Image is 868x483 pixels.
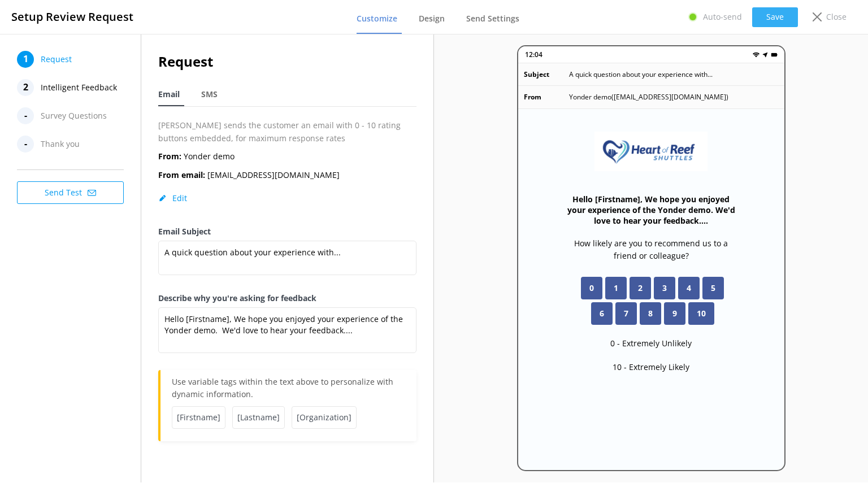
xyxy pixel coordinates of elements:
label: Describe why you're asking for feedback [158,292,416,304]
img: near-me.png [762,51,769,58]
p: Close [826,11,847,23]
span: 6 [600,307,604,320]
span: Send Settings [466,13,519,24]
textarea: A quick question about your experience with... [158,241,416,275]
span: Design [419,13,445,24]
span: Survey Questions [41,107,107,124]
p: Auto-send [703,11,742,23]
img: 71-1756857821.png [594,132,708,171]
span: 4 [687,282,691,294]
span: Email [158,89,180,100]
span: Thank you [41,136,80,153]
button: Send Test [17,181,124,204]
span: [Firstname] [172,406,225,429]
p: A quick question about your experience with... [569,69,713,80]
p: 10 - Extremely Likely [613,361,689,373]
span: Customize [357,13,397,24]
p: Use variable tags within the text above to personalize with dynamic information. [172,376,405,406]
p: 0 - Extremely Unlikely [610,337,692,350]
img: battery.png [771,51,778,58]
p: Subject [524,69,569,80]
span: 10 [697,307,706,320]
div: 1 [17,51,34,68]
span: [Organization] [292,406,357,429]
button: Edit [158,193,187,204]
span: 3 [662,282,667,294]
img: wifi.png [753,51,759,58]
textarea: Hello [Firstname], We hope you enjoyed your experience of the Yonder demo. We'd love to hear your... [158,307,416,353]
span: 9 [672,307,677,320]
span: [Lastname] [232,406,285,429]
span: 8 [648,307,653,320]
p: Yonder demo ( [EMAIL_ADDRESS][DOMAIN_NAME] ) [569,92,728,102]
p: How likely are you to recommend us to a friend or colleague? [563,237,739,263]
span: 0 [589,282,594,294]
div: 2 [17,79,34,96]
span: 1 [614,282,618,294]
p: Yonder demo [158,150,235,163]
b: From email: [158,169,205,180]
span: 2 [638,282,643,294]
span: 7 [624,307,628,320]
span: 5 [711,282,715,294]
h3: Hello [Firstname], We hope you enjoyed your experience of the Yonder demo. We'd love to hear your... [563,194,739,226]
p: [PERSON_NAME] sends the customer an email with 0 - 10 rating buttons embedded, for maximum respon... [158,119,416,145]
span: Intelligent Feedback [41,79,117,96]
span: Request [41,51,72,68]
p: [EMAIL_ADDRESS][DOMAIN_NAME] [158,169,340,181]
div: - [17,107,34,124]
button: Save [752,7,798,27]
label: Email Subject [158,225,416,238]
b: From: [158,151,181,162]
h3: Setup Review Request [11,8,133,26]
div: - [17,136,34,153]
p: 12:04 [525,49,542,60]
span: SMS [201,89,218,100]
p: From [524,92,569,102]
h2: Request [158,51,416,72]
